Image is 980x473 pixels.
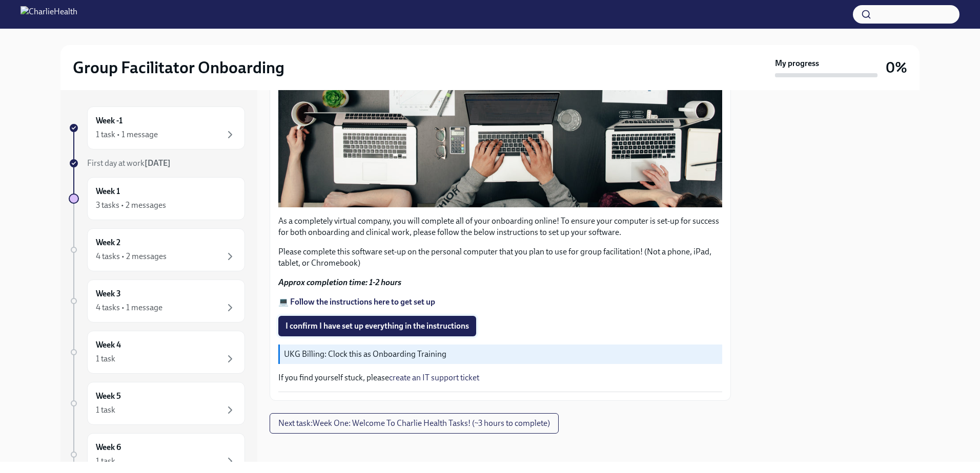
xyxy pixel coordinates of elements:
[96,302,162,313] div: 4 tasks • 1 message
[96,251,167,262] div: 4 tasks • 2 messages
[21,6,77,23] img: CharlieHealth
[775,58,819,69] strong: My progress
[69,177,245,220] a: Week 13 tasks • 2 messages
[278,316,476,336] button: I confirm I have set up everything in the instructions
[285,321,469,331] span: I confirm I have set up everything in the instructions
[69,228,245,271] a: Week 24 tasks • 2 messages
[278,297,435,307] a: 💻 Follow the instructions here to get set up
[278,418,550,428] span: Next task : Week One: Welcome To Charlie Health Tasks! (~3 hours to complete)
[73,57,284,78] h2: Group Facilitator Onboarding
[389,373,479,382] a: create an IT support ticket
[96,115,122,126] h6: Week -1
[69,158,245,169] a: First day at work[DATE]
[96,339,121,351] h6: Week 4
[284,349,718,360] p: UKG Billing: Clock this as Onboarding Training
[96,442,121,453] h6: Week 6
[87,158,171,168] span: First day at work
[145,158,171,168] strong: [DATE]
[69,331,245,374] a: Week 41 task
[278,372,722,383] p: If you find yourself stuck, please
[96,237,120,248] h6: Week 2
[96,404,115,416] div: 1 task
[96,456,115,467] div: 1 task
[96,200,166,211] div: 3 tasks • 2 messages
[278,216,722,238] p: As a completely virtual company, you will complete all of your onboarding online! To ensure your ...
[886,58,907,77] h3: 0%
[270,413,559,434] button: Next task:Week One: Welcome To Charlie Health Tasks! (~3 hours to complete)
[96,129,158,140] div: 1 task • 1 message
[278,277,401,287] strong: Approx completion time: 1-2 hours
[69,382,245,425] a: Week 51 task
[96,391,121,402] h6: Week 5
[69,279,245,322] a: Week 34 tasks • 1 message
[278,246,722,269] p: Please complete this software set-up on the personal computer that you plan to use for group faci...
[96,186,120,197] h6: Week 1
[69,106,245,149] a: Week -11 task • 1 message
[96,353,115,364] div: 1 task
[96,288,121,299] h6: Week 3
